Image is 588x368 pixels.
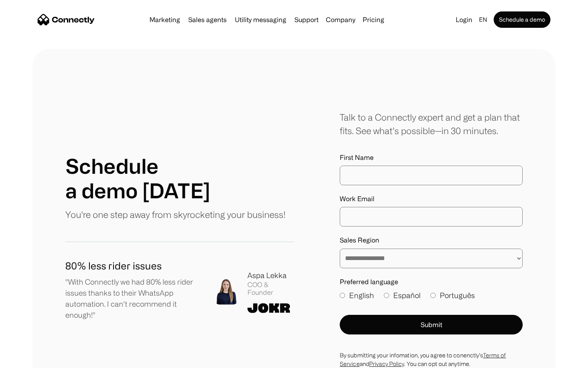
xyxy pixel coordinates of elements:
div: Company [326,14,355,25]
div: By submitting your infomation, you agree to conenctly’s and . You can opt out anytime. [340,351,523,368]
input: Português [430,293,436,298]
a: Sales agents [185,16,230,23]
label: Sales Region [340,236,523,244]
a: Utility messaging [232,16,290,23]
p: You're one step away from skyrocketing your business! [65,208,285,221]
div: COO & Founder [247,281,294,296]
label: Español [384,290,421,301]
div: en [479,14,487,25]
a: Pricing [359,16,388,23]
input: Español [384,293,389,298]
a: Schedule a demo [494,11,550,28]
h1: Schedule a demo [DATE] [65,154,210,203]
p: "With Connectly we had 80% less rider issues thanks to their WhatsApp automation. I can't recomme... [65,276,200,321]
h1: 80% less rider issues [65,258,200,273]
label: First Name [340,154,523,162]
label: Preferred language [340,278,523,286]
label: Work Email [340,195,523,203]
button: Submit [340,315,523,334]
a: Marketing [146,16,183,23]
ul: Language list [16,354,49,365]
a: Privacy Policy [369,361,404,367]
label: English [340,290,374,301]
div: Talk to a Connectly expert and get a plan that fits. See what’s possible—in 30 minutes. [340,110,523,137]
a: Login [452,14,476,25]
input: English [340,293,345,298]
label: Português [430,290,475,301]
a: Support [291,16,322,23]
a: Terms of Service [340,352,506,367]
div: Aspa Lekka [247,270,294,281]
aside: Language selected: English [8,353,49,365]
